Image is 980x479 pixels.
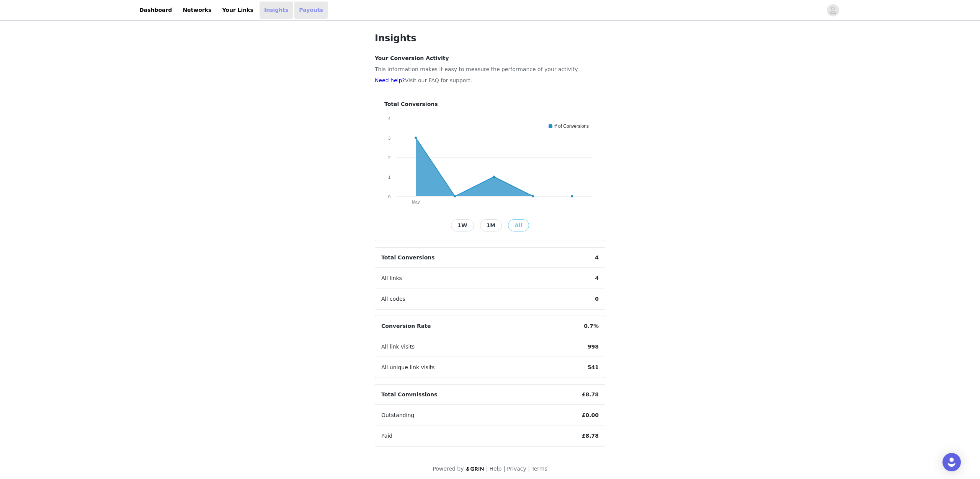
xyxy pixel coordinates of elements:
[589,248,605,268] span: 4
[294,2,328,19] a: Payouts
[508,219,529,231] button: All
[384,100,596,108] h4: Total Conversions
[531,466,547,472] a: Terms
[480,219,502,231] button: 1M
[135,2,176,19] a: Dashboard
[375,316,437,336] span: Conversion Rate
[528,466,530,472] span: |
[217,2,258,19] a: Your Links
[375,248,441,268] span: Total Conversions
[375,268,408,288] span: All links
[375,426,399,446] span: Paid
[581,357,605,378] span: 541
[388,136,390,140] text: 3
[942,453,961,471] div: Open Intercom Messenger
[375,77,605,85] p: Visit our FAQ for support.
[486,466,488,472] span: |
[576,385,605,405] span: £8.78
[576,426,605,446] span: £8.78
[375,65,605,73] p: This information makes it easy to measure the performance of your activity.
[375,77,405,83] a: Need help?
[388,155,390,160] text: 2
[375,385,443,405] span: Total Commissions
[829,4,836,16] div: avatar
[375,357,441,378] span: All unique link visits
[388,175,390,179] text: 1
[578,316,605,336] span: 0.7%
[375,337,421,357] span: All link visits
[375,405,420,425] span: Outstanding
[503,466,505,472] span: |
[589,289,605,309] span: 0
[581,337,605,357] span: 998
[554,124,589,129] text: # of Conversions
[178,2,216,19] a: Networks
[388,194,390,199] text: 0
[433,466,464,472] span: Powered by
[451,219,474,231] button: 1W
[412,200,420,204] text: May
[490,466,502,472] a: Help
[388,116,390,121] text: 4
[507,466,526,472] a: Privacy
[576,405,605,425] span: £0.00
[375,289,412,309] span: All codes
[375,54,605,62] h4: Your Conversion Activity
[465,466,485,471] img: logo
[375,31,605,45] h1: Insights
[589,268,605,288] span: 4
[260,2,293,19] a: Insights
